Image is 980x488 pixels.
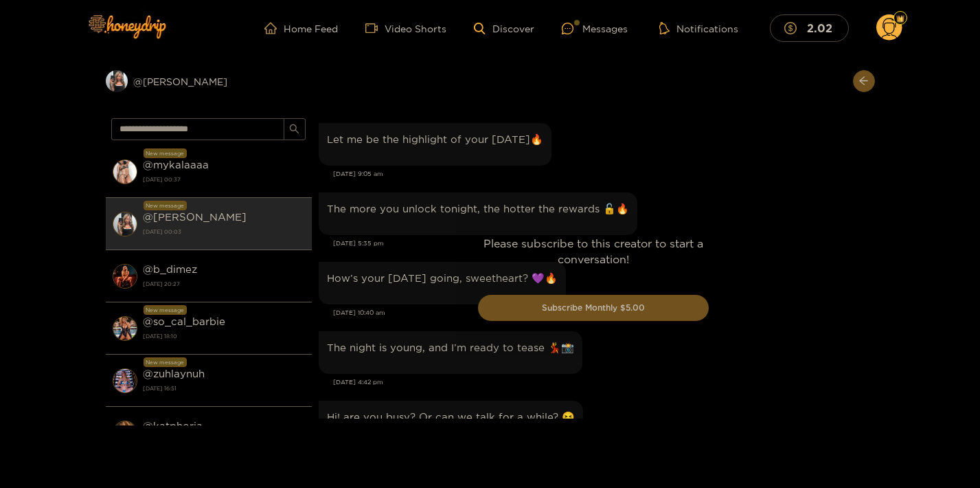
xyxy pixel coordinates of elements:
button: Subscribe Monthly $5.00 [478,295,709,321]
strong: @ b_dimez [143,263,197,275]
img: conversation [113,212,137,236]
div: New message [144,148,187,158]
strong: @ [PERSON_NAME] [143,211,247,223]
button: 2.02 [770,14,849,41]
button: Notifications [655,21,742,35]
button: search [284,118,306,140]
button: arrow-left [853,70,875,92]
strong: [DATE] 16:51 [143,382,305,395]
span: dollar [784,22,804,34]
img: conversation [113,264,137,289]
strong: @ zuhlaynuh [143,368,205,379]
div: New message [144,201,187,210]
div: @[PERSON_NAME] [106,70,312,92]
a: Home Feed [264,22,338,34]
strong: [DATE] 20:27 [143,278,305,290]
mark: 2.02 [805,21,834,35]
img: conversation [113,421,137,445]
span: arrow-left [858,76,869,87]
strong: [DATE] 18:10 [143,330,305,342]
strong: @ katphoria [143,420,203,432]
div: New message [144,305,187,315]
img: conversation [113,316,137,341]
img: Fan Level [896,14,904,23]
p: Please subscribe to this creator to start a conversation! [478,236,709,267]
a: Discover [474,23,534,34]
div: Messages [562,21,628,36]
img: conversation [113,368,137,393]
a: Video Shorts [365,22,446,34]
strong: @ mykalaaaa [143,159,209,170]
strong: [DATE] 00:37 [143,173,305,186]
span: home [264,22,284,34]
span: search [289,124,299,135]
img: conversation [113,159,137,184]
strong: [DATE] 00:03 [143,225,305,238]
span: video-camera [365,22,385,34]
div: New message [144,357,187,367]
strong: @ so_cal_barbie [143,315,225,327]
